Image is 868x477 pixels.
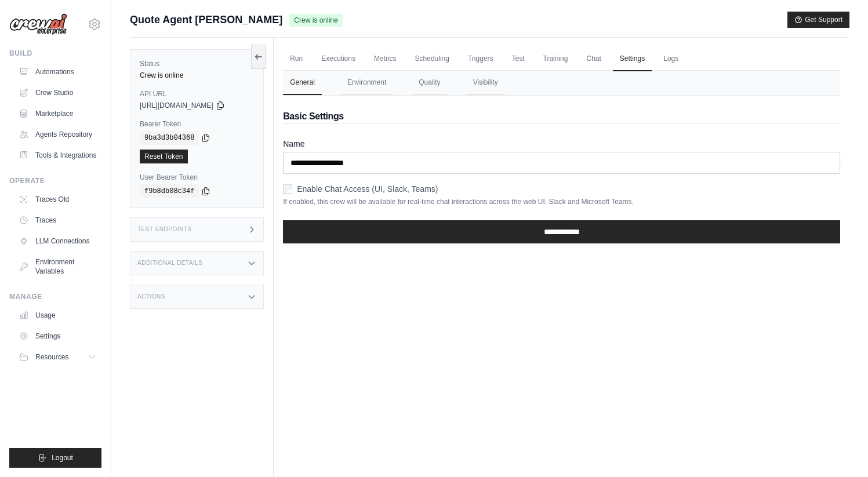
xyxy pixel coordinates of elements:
label: Name [283,138,840,150]
a: Environment Variables [14,253,101,281]
a: Run [283,47,310,71]
span: Logout [52,453,73,463]
button: Resources [14,348,101,366]
button: Get Support [787,12,849,28]
label: User Bearer Token [140,173,254,182]
a: Traces Old [14,190,101,209]
label: Status [140,59,254,68]
iframe: Chat Widget [810,421,868,477]
a: Reset Token [140,150,188,163]
span: [URL][DOMAIN_NAME] [140,101,213,110]
a: Marketplace [14,104,101,123]
label: Bearer Token [140,119,254,129]
a: LLM Connections [14,232,101,250]
a: Agents Repository [14,125,101,144]
a: Settings [14,327,101,345]
a: Tools & Integrations [14,146,101,165]
div: Operate [9,176,101,185]
h3: Test Endpoints [137,226,192,233]
p: If enabled, this crew will be available for real-time chat interactions across the web UI, Slack ... [283,197,840,206]
label: API URL [140,89,254,99]
a: Logs [656,47,685,71]
div: Build [9,49,101,58]
a: Crew Studio [14,83,101,102]
div: Manage [9,292,101,301]
button: Quality [412,71,447,95]
span: Resources [35,352,68,362]
a: Usage [14,306,101,325]
a: Triggers [461,47,500,71]
code: f9b8db08c34f [140,184,199,198]
a: Training [536,47,575,71]
a: Metrics [367,47,404,71]
a: Scheduling [408,47,456,71]
div: Crew is online [140,71,254,80]
h3: Actions [137,293,165,300]
nav: Tabs [283,71,840,95]
h2: Basic Settings [283,110,840,123]
a: Traces [14,211,101,230]
img: Logo [9,13,67,35]
h3: Additional Details [137,260,202,267]
button: Environment [340,71,393,95]
button: General [283,71,322,95]
label: Enable Chat Access (UI, Slack, Teams) [297,183,438,195]
span: Crew is online [289,14,342,27]
a: Test [505,47,532,71]
a: Chat [579,47,608,71]
a: Settings [613,47,652,71]
a: Executions [314,47,362,71]
button: Visibility [466,71,505,95]
span: Quote Agent [PERSON_NAME] [130,12,282,28]
a: Automations [14,63,101,81]
button: Logout [9,448,101,468]
code: 9ba3d3b04368 [140,131,199,145]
